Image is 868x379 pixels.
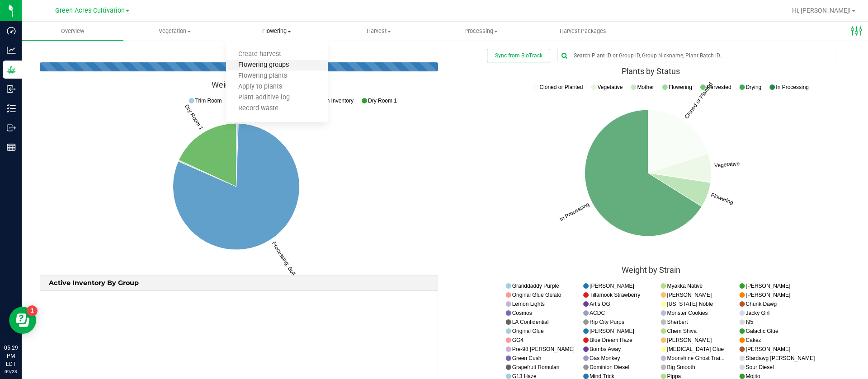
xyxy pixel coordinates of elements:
[746,84,762,90] text: Drying
[512,355,542,361] text: Green Cush
[539,84,583,90] text: Cloned or Planted
[590,355,620,361] text: Gas Monkey
[226,27,328,35] span: Flowering
[452,266,850,275] div: Weight by Strain
[667,346,724,352] text: [MEDICAL_DATA] Glue
[746,318,754,325] text: I95
[452,67,850,76] div: Plants by Status
[590,364,629,370] text: Dominion Diesel
[512,318,549,325] text: LA Confidential
[792,7,851,14] span: Hi, [PERSON_NAME]!
[7,46,16,55] inline-svg: Analytics
[47,276,142,290] span: Active Inventory by Group
[368,98,397,104] text: Dry Room 1
[7,84,16,94] inline-svg: Inbound
[746,328,778,334] text: Galactic Glue
[49,27,96,35] span: Overview
[746,346,791,352] text: [PERSON_NAME]
[487,49,550,62] button: Sync from BioTrack
[495,52,542,59] span: Sync from BioTrack
[667,355,725,361] text: Moonshine Ghost Trai...
[7,26,16,35] inline-svg: Dashboard
[7,104,16,113] inline-svg: Inventory
[590,300,610,307] text: Art's OG
[195,98,222,104] text: Trim Room
[4,344,18,368] p: 05:29 PM EDT
[746,282,791,289] text: [PERSON_NAME]
[512,364,560,370] text: Grapefruit Romulan
[124,22,226,41] a: Vegetation
[667,291,712,298] text: [PERSON_NAME]
[512,328,544,334] text: Original Glue
[590,328,634,334] text: [PERSON_NAME]
[9,307,36,334] iframe: Resource center
[669,84,692,90] text: Flowering
[547,27,618,35] span: Harvest Packages
[746,373,760,379] text: Mojito
[512,282,559,289] text: Granddaddy Purple
[746,355,815,361] text: Stardawg [PERSON_NAME]
[328,22,430,41] a: Harvest
[746,337,761,343] text: Cakez
[590,318,624,325] text: Rip City Purps
[590,282,634,289] text: [PERSON_NAME]
[590,291,640,298] text: Tillamook Strawberry
[746,300,777,307] text: Chunk Dawg
[7,123,16,132] inline-svg: Outbound
[667,318,689,325] text: Sherbert
[226,94,302,102] span: Plant additive log
[667,300,713,307] text: [US_STATE] Noble
[22,22,124,41] a: Overview
[328,27,429,35] span: Harvest
[667,364,695,370] text: Big Smooth
[4,368,18,375] p: 09/23
[667,282,703,289] text: Myakka Native
[667,337,712,343] text: [PERSON_NAME]
[590,373,615,379] text: Mind Trick
[512,291,561,298] text: Original Glue Gelato
[27,305,38,316] iframe: Resource center unread badge
[667,373,681,379] text: Pippa
[305,98,354,104] text: Dry Room Inventory
[7,65,16,74] inline-svg: Grow
[590,337,632,343] text: Blue Dream Haze
[590,346,621,352] text: Bombs Away
[746,291,791,298] text: [PERSON_NAME]
[226,72,299,80] span: Flowering plants
[40,80,438,89] div: Weight By Area
[746,309,770,316] text: Jacky Girl
[532,22,634,41] a: Harvest Packages
[226,105,291,112] span: Record waste
[430,22,532,41] a: Processing
[590,309,605,316] text: ACDC
[707,84,731,90] text: Harvested
[597,84,623,90] text: Vegetative
[430,27,532,35] span: Processing
[746,364,774,370] text: Sour Diesel
[512,346,575,352] text: Pre-98 [PERSON_NAME]
[226,51,293,58] span: Create harvest
[558,49,836,62] input: Search Plant ID or Group ID, Group Nickname, Plant Batch ID...
[637,84,654,90] text: Mother
[512,300,545,307] text: Lemon Lights
[7,143,16,152] inline-svg: Reports
[55,7,125,14] span: Green Acres Cultivation
[226,22,328,41] a: Flowering Create harvest Flowering groups Flowering plants Apply to plants Plant additive log Rec...
[512,309,532,316] text: Cosmos
[226,61,301,69] span: Flowering groups
[512,373,537,379] text: G13 Haze
[226,83,294,91] span: Apply to plants
[124,27,226,35] span: Vegetation
[667,328,697,334] text: Chem Shiva
[512,337,524,343] text: GG4
[667,309,708,316] text: Monster Cookies
[776,84,809,90] text: In Processing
